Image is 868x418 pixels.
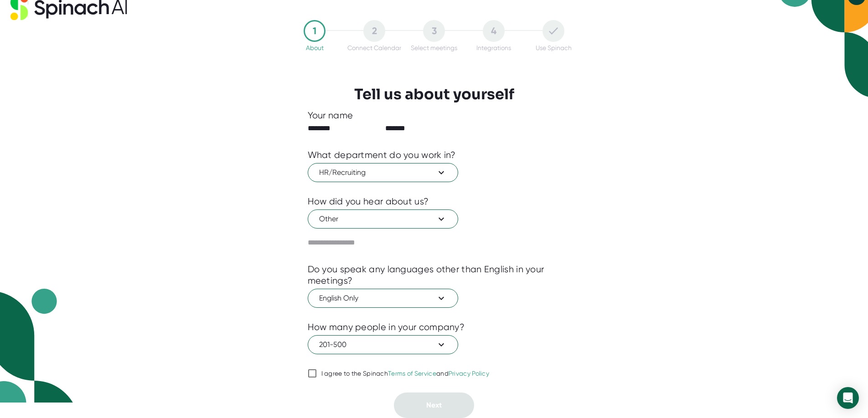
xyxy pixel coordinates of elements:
[319,293,447,304] span: English Only
[304,20,325,42] div: 1
[363,20,385,42] div: 2
[308,209,458,229] button: Other
[837,387,859,409] div: Open Intercom Messenger
[308,321,465,333] div: How many people in your company?
[483,20,505,42] div: 4
[306,44,324,51] div: About
[308,196,429,207] div: How did you hear about us?
[319,214,447,224] span: Other
[319,167,447,178] span: HR/Recruiting
[308,110,561,121] div: Your name
[449,370,489,377] a: Privacy Policy
[394,393,474,418] button: Next
[319,339,447,350] span: 201-500
[321,370,490,378] div: I agree to the Spinach and
[308,289,458,308] button: English Only
[388,370,436,377] a: Terms of Service
[308,335,458,354] button: 201-500
[423,20,445,42] div: 3
[308,264,561,286] div: Do you speak any languages other than English in your meetings?
[308,163,458,182] button: HR/Recruiting
[411,44,457,51] div: Select meetings
[354,86,514,103] h3: Tell us about yourself
[476,44,511,51] div: Integrations
[536,44,572,51] div: Use Spinach
[308,149,456,161] div: What department do you work in?
[347,44,401,51] div: Connect Calendar
[426,401,442,409] span: Next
